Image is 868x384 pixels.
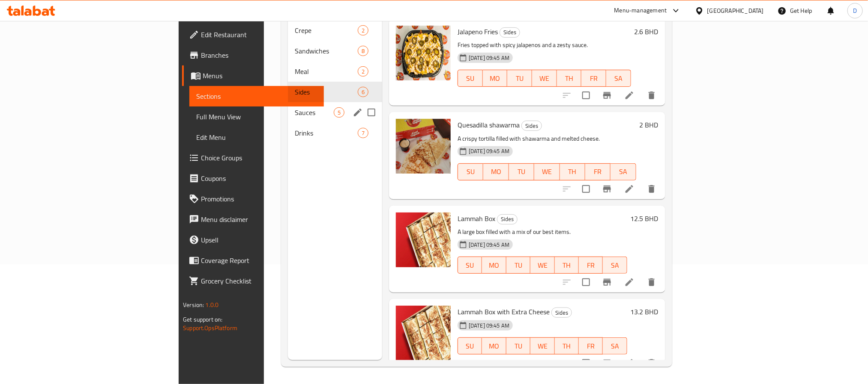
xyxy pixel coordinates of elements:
[579,337,603,354] button: FR
[182,230,323,250] a: Upsell
[581,70,606,87] button: FR
[201,173,317,183] span: Coupons
[465,54,513,62] span: [DATE] 09:45 AM
[589,165,607,178] span: FR
[641,272,662,292] button: delete
[538,165,556,178] span: WE
[396,119,451,174] img: Quesadilla shawarma
[635,26,658,38] h6: 2.6 BHD
[295,87,358,97] span: Sides
[853,6,857,15] span: D
[288,123,382,143] div: Drinks7
[201,30,317,40] span: Edit Restaurant
[295,128,358,138] span: Drinks
[606,340,623,352] span: SA
[530,337,554,354] button: WE
[295,46,358,56] span: Sandwiches
[614,6,667,16] div: Menu-management
[624,90,635,100] a: Edit menu item
[500,27,520,38] div: Sides
[641,179,662,199] button: delete
[558,340,575,352] span: TH
[288,102,382,123] div: Sauces5edit
[182,24,323,45] a: Edit Restaurant
[500,27,520,37] span: Sides
[560,163,585,180] button: TH
[182,209,323,230] a: Menu disclaimer
[458,40,631,50] p: Fries topped with spicy jalapenos and a zesty sauce.
[288,82,382,102] div: Sides6
[461,259,479,272] span: SU
[465,322,513,330] span: [DATE] 09:45 AM
[582,340,599,352] span: FR
[506,257,530,274] button: TU
[196,132,317,142] span: Edit Menu
[497,214,517,224] span: Sides
[555,257,579,274] button: TH
[288,61,382,82] div: Meal2
[482,337,506,354] button: MO
[631,306,658,318] h6: 13.2 BHD
[396,26,451,80] img: Jalapeno Fries
[458,212,495,225] span: Lammah Box
[358,66,368,77] div: items
[189,86,323,106] a: Sections
[534,259,551,272] span: WE
[458,305,550,318] span: Lammah Box with Extra Cheese
[707,6,764,15] div: [GEOGRAPHIC_DATA]
[183,322,237,334] a: Support.OpsPlatform
[603,337,627,354] button: SA
[358,27,368,35] span: 2
[288,20,382,41] div: Crepe2
[458,133,636,144] p: A crispy tortilla filled with shawarma and melted cheese.
[624,277,635,287] a: Edit menu item
[351,106,364,119] button: edit
[558,259,575,272] span: TH
[534,340,551,352] span: WE
[483,70,508,87] button: MO
[485,340,503,352] span: MO
[358,128,368,138] div: items
[557,70,582,87] button: TH
[640,119,658,131] h6: 2 BHD
[182,45,323,65] a: Branches
[288,17,382,147] nav: Menu sections
[458,337,482,354] button: SU
[196,112,317,122] span: Full Menu View
[396,213,451,267] img: Lammah Box
[512,165,531,178] span: TU
[189,127,323,148] a: Edit Menu
[201,255,317,266] span: Coverage Report
[536,72,554,85] span: WE
[560,72,578,85] span: TH
[295,25,358,35] div: Crepe
[610,72,628,85] span: SA
[201,50,317,60] span: Branches
[631,213,658,224] h6: 12.5 BHD
[522,121,542,131] span: Sides
[295,107,334,118] span: Sauces
[606,259,623,272] span: SA
[597,179,617,199] button: Branch-specific-item
[641,85,662,106] button: delete
[624,184,635,194] a: Edit menu item
[196,91,317,101] span: Sections
[358,68,368,76] span: 2
[358,88,368,96] span: 6
[483,163,509,180] button: MO
[189,106,323,127] a: Full Menu View
[597,272,617,292] button: Branch-specific-item
[182,250,323,271] a: Coverage Report
[555,337,579,354] button: TH
[624,358,635,368] a: Edit menu item
[614,165,632,178] span: SA
[203,71,317,81] span: Menus
[182,65,323,86] a: Menus
[396,306,451,360] img: Lammah Box with Extra Cheese
[358,129,368,137] span: 7
[485,259,503,272] span: MO
[334,109,344,117] span: 5
[552,308,572,318] span: Sides
[597,353,617,373] button: Branch-specific-item
[507,70,532,87] button: TU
